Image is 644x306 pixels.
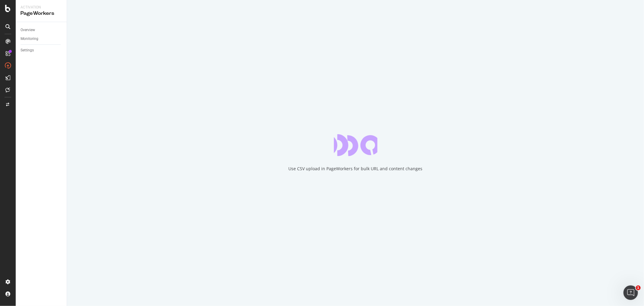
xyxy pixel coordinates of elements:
[21,47,34,54] div: Settings
[21,27,35,33] div: Overview
[623,285,638,300] iframe: Intercom live chat
[21,47,62,54] a: Settings
[21,10,62,17] div: PageWorkers
[334,134,377,156] div: animation
[21,36,38,42] div: Monitoring
[636,285,641,290] span: 1
[21,36,62,42] a: Monitoring
[289,166,423,172] div: Use CSV upload in PageWorkers for bulk URL and content changes
[21,27,62,33] a: Overview
[21,5,62,10] div: Activation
